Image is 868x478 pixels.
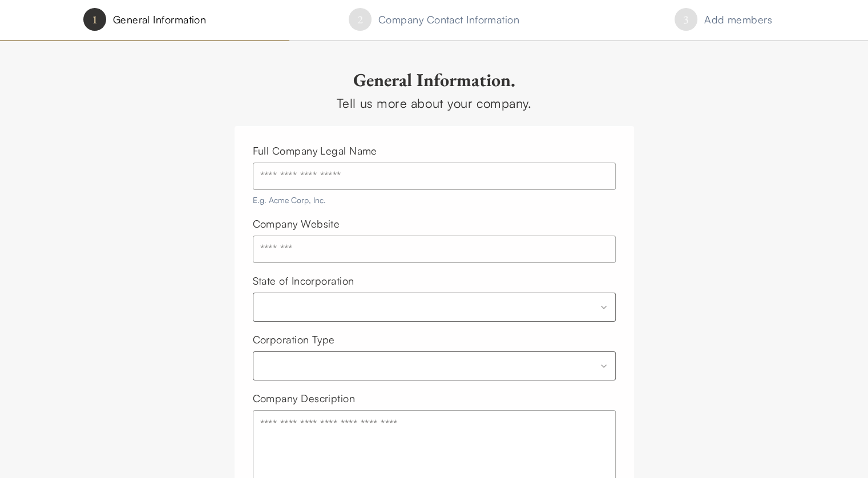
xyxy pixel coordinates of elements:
label: Full Company Legal Name [253,144,377,157]
div: Tell us more about your company. [235,94,634,112]
p: E.g. Acme Corp, Inc. [253,195,616,206]
h6: 1 [91,11,97,27]
label: Corporation Type [253,333,335,346]
button: State of Incorporation [253,293,616,322]
button: Corporation Type [253,351,616,380]
h6: 3 [683,11,689,27]
span: Company Contact Information [378,11,519,28]
label: Company Website [253,217,340,230]
span: General Information [113,11,207,28]
h2: General Information. [235,68,634,91]
label: State of Incorporation [253,274,354,287]
h6: 2 [357,11,363,27]
span: Add members [704,11,772,28]
label: Company Description [253,392,356,404]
